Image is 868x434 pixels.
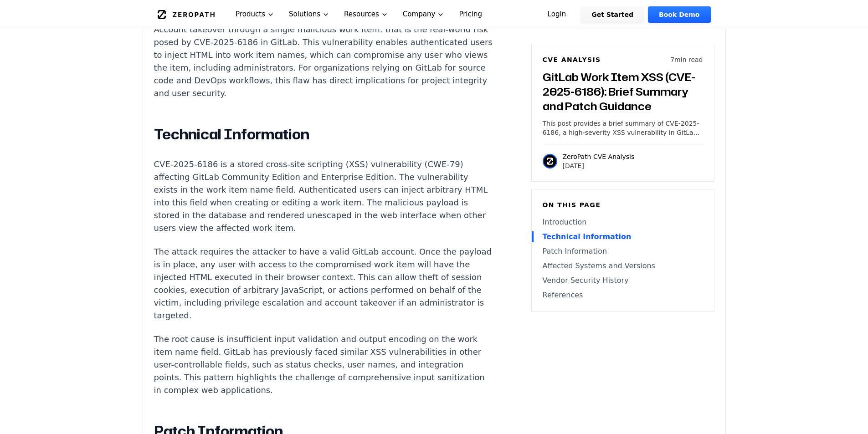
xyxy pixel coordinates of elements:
[537,6,577,23] a: Login
[154,245,493,322] p: The attack requires the attacker to have a valid GitLab account. Once the payload is in place, an...
[543,217,703,228] a: Introduction
[154,158,493,235] p: CVE-2025-6186 is a stored cross-site scripting (XSS) vulnerability (CWE-79) affecting GitLab Comm...
[543,200,703,209] h6: On this page
[580,6,644,23] a: Get Started
[543,154,557,168] img: ZeroPath CVE Analysis
[543,70,703,113] h3: GitLab Work Item XSS (CVE-2025-6186): Brief Summary and Patch Guidance
[543,290,703,301] a: References
[154,333,493,397] p: The root cause is insufficient input validation and output encoding on the work item name field. ...
[563,161,635,170] p: [DATE]
[563,152,635,161] p: ZeroPath CVE Analysis
[543,231,703,242] a: Technical Information
[648,6,710,23] a: Book Demo
[154,125,493,143] h2: Technical Information
[543,260,703,271] a: Affected Systems and Versions
[543,275,703,286] a: Vendor Security History
[154,23,493,100] p: Account takeover through a single malicious work item: that is the real-world risk posed by CVE-2...
[543,119,703,137] p: This post provides a brief summary of CVE-2025-6186, a high-severity XSS vulnerability in GitLab ...
[543,246,703,257] a: Patch Information
[543,55,601,64] h6: CVE Analysis
[670,55,703,64] p: 7 min read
